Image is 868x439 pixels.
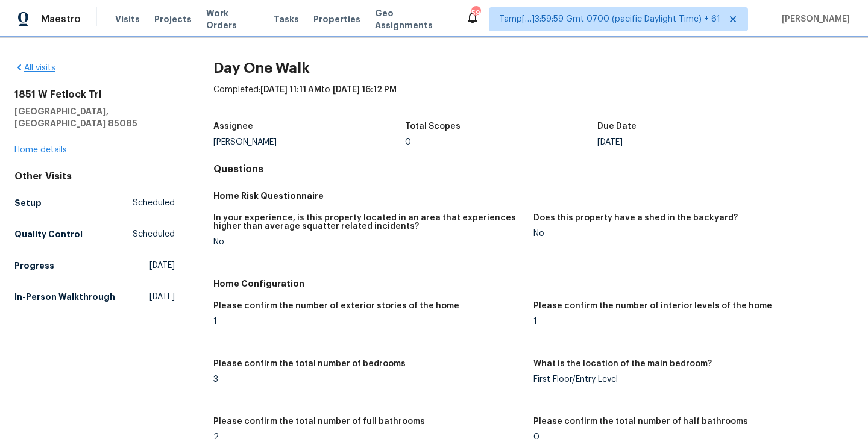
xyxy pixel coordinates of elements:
[597,122,637,131] h5: Due Date
[213,417,425,426] h5: Please confirm the total number of full bathrooms
[14,223,175,245] a: Quality ControlScheduled
[533,229,844,238] div: No
[213,375,524,384] div: 3
[533,214,738,222] h5: Does this property have a shed in the backyard?
[115,13,140,25] span: Visits
[206,7,259,31] span: Work Orders
[533,317,844,326] div: 1
[213,190,854,202] h5: Home Risk Questionnaire
[375,7,451,31] span: Geo Assignments
[533,375,844,384] div: First Floor/Entry Level
[471,7,480,19] div: 594
[405,122,461,131] h5: Total Scopes
[597,138,790,146] div: [DATE]
[213,317,524,326] div: 1
[154,13,192,25] span: Projects
[213,163,854,175] h4: Questions
[213,122,253,131] h5: Assignee
[213,62,854,74] h2: Day One Walk
[313,13,360,25] span: Properties
[14,260,54,272] h5: Progress
[14,105,175,129] h5: [GEOGRAPHIC_DATA], [GEOGRAPHIC_DATA] 85085
[14,89,175,101] h2: 1851 W Fetlock Trl
[133,197,175,209] span: Scheduled
[213,360,406,368] h5: Please confirm the total number of bedrooms
[499,13,720,25] span: Tamp[…]3:59:59 Gmt 0700 (pacific Daylight Time) + 61
[14,64,55,72] a: All visits
[133,228,175,240] span: Scheduled
[149,260,175,272] span: [DATE]
[14,197,42,209] h5: Setup
[777,13,850,25] span: [PERSON_NAME]
[14,291,115,303] h5: In-Person Walkthrough
[14,146,67,154] a: Home details
[274,15,299,23] span: Tasks
[213,138,406,146] div: [PERSON_NAME]
[533,417,748,426] h5: Please confirm the total number of half bathrooms
[14,255,175,276] a: Progress[DATE]
[213,214,524,231] h5: In your experience, is this property located in an area that experiences higher than average squa...
[260,86,321,94] span: [DATE] 11:11 AM
[533,360,712,368] h5: What is the location of the main bedroom?
[14,170,175,182] div: Other Visits
[213,278,854,290] h5: Home Configuration
[14,286,175,308] a: In-Person Walkthrough[DATE]
[533,302,772,310] h5: Please confirm the number of interior levels of the home
[405,138,597,146] div: 0
[14,192,175,214] a: SetupScheduled
[213,302,459,310] h5: Please confirm the number of exterior stories of the home
[41,13,81,25] span: Maestro
[213,238,524,246] div: No
[14,228,83,240] h5: Quality Control
[333,86,397,94] span: [DATE] 16:12 PM
[149,291,175,303] span: [DATE]
[213,84,854,115] div: Completed: to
